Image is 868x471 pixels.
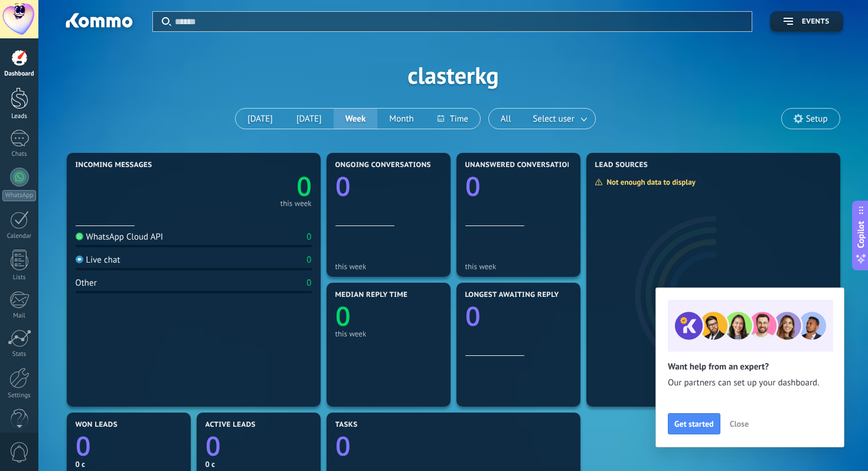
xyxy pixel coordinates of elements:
span: Ongoing conversations [335,161,431,169]
div: 0 [306,254,311,266]
div: Leads [2,113,37,120]
div: 0 с [76,459,182,469]
div: Not enough data to display [595,177,704,187]
span: Median reply time [335,291,408,299]
text: 0 [335,168,351,204]
div: this week [280,201,312,207]
text: 0 [465,168,481,204]
button: [DATE] [285,109,334,129]
button: Time [426,109,480,129]
button: Events [770,11,843,32]
text: 0 [76,428,91,464]
span: Copilot [855,221,867,248]
span: Longest awaiting reply [465,291,559,299]
div: Live chat [76,254,120,266]
span: Unanswered conversations [465,161,577,169]
a: 0 [335,428,572,464]
span: Get started [674,420,714,428]
span: Our partners can set up your dashboard. [668,377,832,389]
div: Dashboard [2,70,37,78]
div: this week [335,329,442,338]
button: [DATE] [236,109,285,129]
div: Calendar [2,233,37,240]
div: 0 с [205,459,312,469]
div: Lists [2,274,37,282]
div: Mail [2,312,37,320]
div: Other [76,277,97,289]
text: 0 [335,428,351,464]
span: Select user [530,111,576,127]
div: WhatsApp Cloud API [76,231,164,243]
button: Get started [668,413,720,434]
img: Live chat [76,256,83,263]
div: this week [465,262,572,271]
a: 0 [205,428,312,464]
button: Close [725,415,754,433]
span: Incoming messages [76,161,152,169]
span: Events [802,18,829,26]
div: WhatsApp [2,190,36,201]
span: Tasks [335,421,358,429]
div: 0 [306,277,311,289]
span: Lead Sources [595,161,648,169]
img: WhatsApp Cloud API [76,233,83,240]
div: Stats [2,351,37,358]
span: Won leads [76,421,118,429]
button: Select user [523,109,595,129]
a: 0 [194,168,312,204]
button: Week [334,109,378,129]
text: 0 [465,298,481,334]
div: this week [335,262,442,271]
button: Month [377,109,425,129]
span: Close [730,420,749,428]
div: Chats [2,151,37,158]
h2: Want help from an expert? [668,361,832,372]
span: Active leads [205,421,256,429]
div: 0 [306,231,311,243]
button: All [489,109,523,129]
span: Setup [806,114,828,124]
a: 0 [76,428,182,464]
text: 0 [335,298,351,334]
div: Settings [2,392,37,400]
text: 0 [205,428,221,464]
text: 0 [296,168,312,204]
